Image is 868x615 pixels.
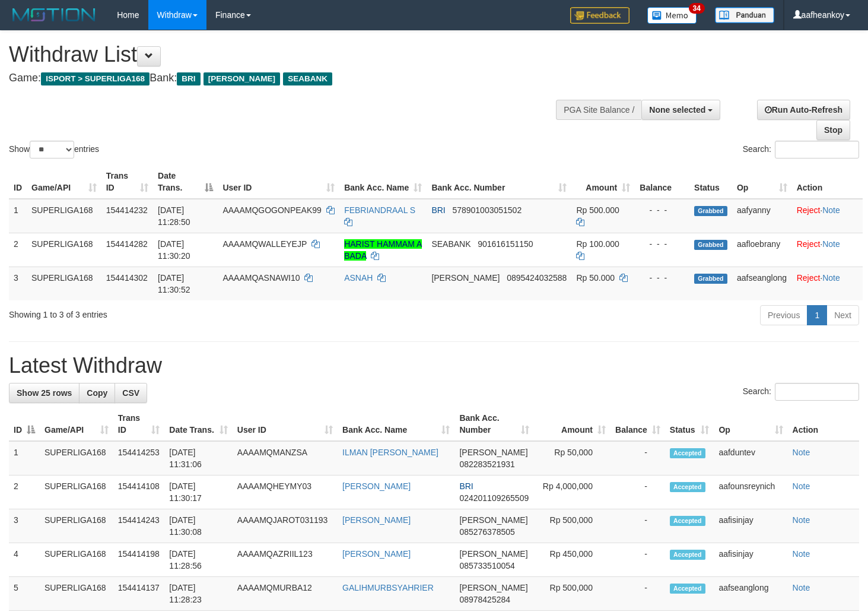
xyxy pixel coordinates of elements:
[670,584,705,594] span: Accepted
[452,205,522,215] span: Copy 578901003051502 to clipboard
[9,577,40,611] td: 5
[40,475,113,509] td: SUPERLIGA168
[792,165,863,199] th: Action
[233,577,338,611] td: AAAAMQMURBA12
[9,6,99,24] img: MOTION_logo.png
[342,448,438,457] a: ILMAN [PERSON_NAME]
[534,475,610,509] td: Rp 4,000,000
[732,199,792,233] td: aafyanny
[344,239,422,261] a: HARIST HAMMAM A BADA
[459,515,527,525] span: [PERSON_NAME]
[344,205,415,215] a: FEBRIANDRAAL S
[534,509,610,543] td: Rp 500,000
[9,43,567,66] h1: Withdraw List
[459,493,529,503] span: Copy 024201109265509 to clipboard
[158,205,190,227] span: [DATE] 11:28:50
[113,509,165,543] td: 154414243
[670,448,705,458] span: Accepted
[714,407,787,441] th: Op: activate to sort column ascending
[647,7,697,24] img: Button%20Memo.svg
[556,100,641,120] div: PGA Site Balance /
[611,407,665,441] th: Balance: activate to sort column ascending
[233,509,338,543] td: AAAAMQJAROT031193
[101,165,153,199] th: Trans ID: activate to sort column ascending
[113,441,165,475] td: 154414253
[534,407,610,441] th: Amount: activate to sort column ascending
[40,577,113,611] td: SUPERLIGA168
[732,233,792,267] td: aafloebrany
[9,354,859,378] h1: Latest Withdraw
[732,165,792,199] th: Op: activate to sort column ascending
[342,481,411,491] a: [PERSON_NAME]
[177,72,200,85] span: BRI
[793,481,810,491] a: Note
[775,383,859,401] input: Search:
[9,441,40,475] td: 1
[9,72,567,84] h4: Game: Bank:
[233,475,338,509] td: AAAAMQHEYMY03
[153,165,218,199] th: Date Trans.: activate to sort column descending
[649,105,705,115] span: None selected
[17,388,72,398] span: Show 25 rows
[757,100,850,120] a: Run Auto-Refresh
[534,577,610,611] td: Rp 500,000
[164,509,232,543] td: [DATE] 11:30:08
[30,141,74,158] select: Showentries
[822,239,840,249] a: Note
[797,205,821,215] a: Reject
[665,407,714,441] th: Status: activate to sort column ascending
[9,199,27,233] td: 1
[793,549,810,559] a: Note
[27,267,101,300] td: SUPERLIGA168
[27,165,101,199] th: Game/API: activate to sort column ascending
[715,7,774,23] img: panduan.png
[164,441,232,475] td: [DATE] 11:31:06
[283,72,332,85] span: SEABANK
[9,165,27,199] th: ID
[793,583,810,592] a: Note
[797,239,821,249] a: Reject
[9,267,27,300] td: 3
[459,481,473,491] span: BRI
[164,407,232,441] th: Date Trans.: activate to sort column ascending
[87,388,107,398] span: Copy
[570,7,629,24] img: Feedback.jpg
[344,273,373,283] a: ASNAH
[576,273,615,283] span: Rp 50.000
[106,205,148,215] span: 154414232
[611,475,665,509] td: -
[40,441,113,475] td: SUPERLIGA168
[714,509,787,543] td: aafisinjay
[113,543,165,577] td: 154414198
[640,272,685,284] div: - - -
[792,233,863,267] td: ·
[534,543,610,577] td: Rp 450,000
[714,577,787,611] td: aafseanglong
[640,238,685,250] div: - - -
[775,141,859,158] input: Search:
[459,595,510,604] span: Copy 08978425284 to clipboard
[204,72,280,85] span: [PERSON_NAME]
[222,273,300,283] span: AAAAMQASNAWI10
[27,199,101,233] td: SUPERLIGA168
[822,205,840,215] a: Note
[826,305,859,325] a: Next
[611,577,665,611] td: -
[670,516,705,526] span: Accepted
[115,383,147,403] a: CSV
[113,407,165,441] th: Trans ID: activate to sort column ascending
[816,120,850,140] a: Stop
[576,205,619,215] span: Rp 500.000
[611,509,665,543] td: -
[760,305,807,325] a: Previous
[793,448,810,457] a: Note
[222,205,322,215] span: AAAAMQGOGONPEAK99
[164,577,232,611] td: [DATE] 11:28:23
[694,206,727,216] span: Grabbed
[689,165,732,199] th: Status
[822,273,840,283] a: Note
[611,441,665,475] td: -
[640,204,685,216] div: - - -
[9,407,40,441] th: ID: activate to sort column descending
[338,407,454,441] th: Bank Acc. Name: activate to sort column ascending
